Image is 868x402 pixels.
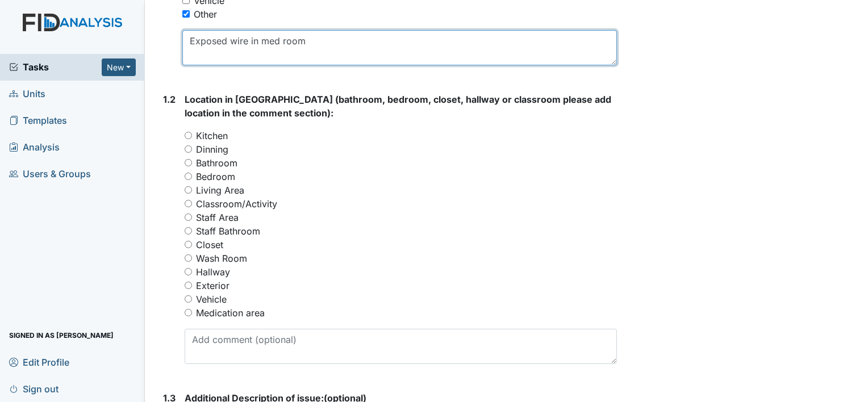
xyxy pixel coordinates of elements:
[185,200,192,207] input: Classroom/Activity
[9,60,102,74] a: Tasks
[9,165,91,183] span: Users & Groups
[194,7,217,21] div: Other
[163,93,176,106] label: 1.2
[196,292,227,306] label: Vehicle
[102,58,136,76] button: New
[185,173,192,180] input: Bedroom
[185,213,192,221] input: Staff Area
[9,353,69,371] span: Edit Profile
[196,306,265,320] label: Medication area
[196,143,228,156] label: Dinning
[196,183,244,197] label: Living Area
[185,295,192,303] input: Vehicle
[9,139,60,156] span: Analysis
[196,156,237,170] label: Bathroom
[196,238,223,252] label: Closet
[185,186,192,194] input: Living Area
[196,279,229,292] label: Exterior
[9,85,45,103] span: Units
[9,112,67,129] span: Templates
[196,211,239,224] label: Staff Area
[196,252,247,265] label: Wash Room
[185,254,192,262] input: Wash Room
[196,170,235,183] label: Bedroom
[185,309,192,316] input: Medication area
[9,326,114,344] span: Signed in as [PERSON_NAME]
[196,224,260,238] label: Staff Bathroom
[185,145,192,153] input: Dinning
[196,197,277,211] label: Classroom/Activity
[185,159,192,166] input: Bathroom
[182,10,190,18] input: Other
[196,129,228,143] label: Kitchen
[196,265,230,279] label: Hallway
[185,282,192,289] input: Exterior
[185,94,611,119] span: Location in [GEOGRAPHIC_DATA] (bathroom, bedroom, closet, hallway or classroom please add locatio...
[185,132,192,139] input: Kitchen
[9,380,59,397] span: Sign out
[185,241,192,248] input: Closet
[185,227,192,235] input: Staff Bathroom
[185,268,192,275] input: Hallway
